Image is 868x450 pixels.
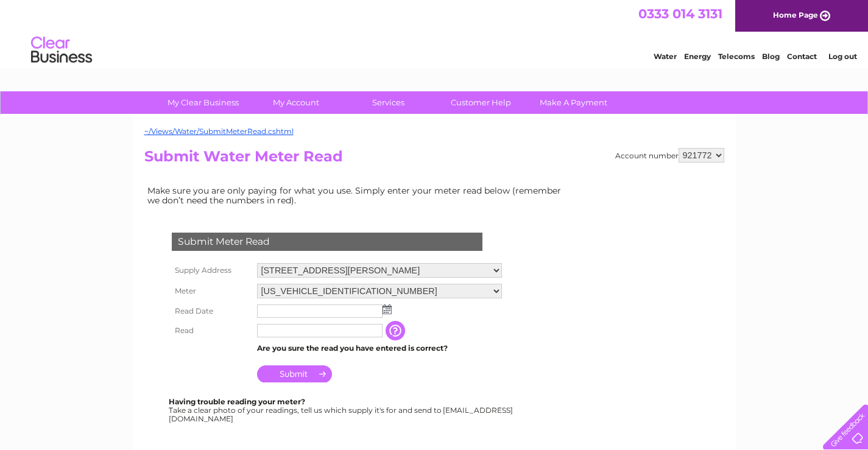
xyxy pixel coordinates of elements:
img: logo.png [30,32,93,69]
img: ... [383,304,392,314]
div: Account number [615,148,724,163]
a: My Clear Business [153,91,253,114]
a: Contact [787,52,817,61]
td: Make sure you are only paying for what you use. Simply enter your meter read below (remember we d... [144,183,571,208]
a: My Account [245,91,346,114]
td: Are you sure the read you have entered is correct? [254,340,505,356]
a: Make A Payment [523,91,624,114]
th: Supply Address [169,260,254,281]
div: Submit Meter Read [172,233,482,251]
h2: Submit Water Meter Read [144,148,724,171]
input: Information [386,321,408,340]
a: Services [338,91,439,114]
a: Energy [684,52,711,61]
a: 0333 014 3131 [638,6,722,21]
a: Water [654,52,677,61]
th: Meter [169,281,254,301]
a: Blog [762,52,780,61]
th: Read [169,321,254,340]
input: Submit [257,365,332,382]
div: Take a clear photo of your readings, tell us which supply it's for and send to [EMAIL_ADDRESS][DO... [169,398,515,423]
a: Customer Help [431,91,531,114]
b: Having trouble reading your meter? [169,397,305,406]
a: Log out [828,52,857,61]
a: ~/Views/Water/SubmitMeterRead.cshtml [144,127,294,136]
div: Clear Business is a trading name of Verastar Limited (registered in [GEOGRAPHIC_DATA] No. 3667643... [147,7,722,59]
a: Telecoms [718,52,755,61]
th: Read Date [169,301,254,321]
